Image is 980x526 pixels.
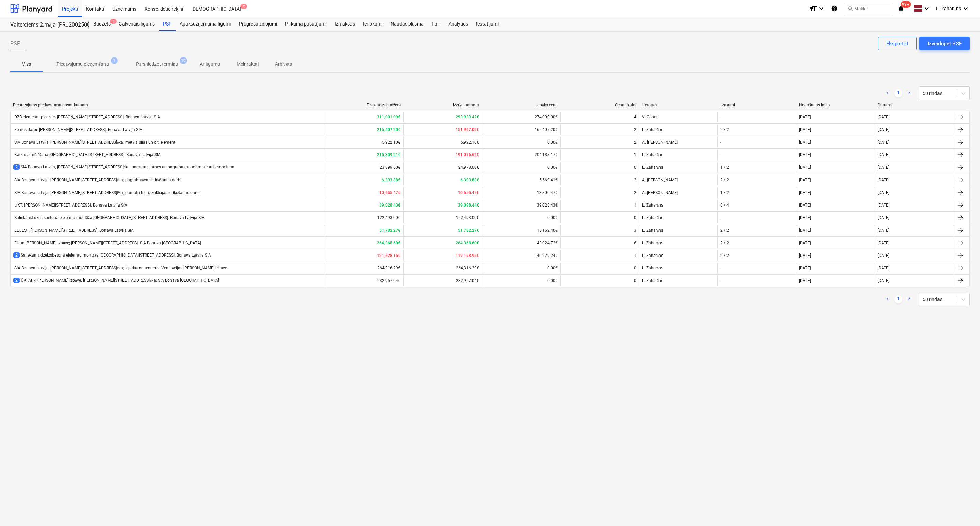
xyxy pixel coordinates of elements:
div: 3 / 4 [720,203,729,208]
a: Page 1 is your current page [894,295,902,303]
div: 0.00€ [482,212,560,223]
b: 264,368.60€ [456,241,479,245]
div: 43,024.72€ [482,237,560,248]
span: 2 [240,4,247,9]
div: Budžets [89,17,115,31]
div: [DATE] [878,165,889,170]
p: Arhivēts [275,61,292,68]
div: 13,800.47€ [482,187,560,198]
div: [DATE] [799,253,811,258]
i: keyboard_arrow_down [962,4,970,13]
div: [DATE] [878,278,889,283]
div: [DATE] [799,127,811,132]
p: Piedāvājumu pieņemšana [56,61,109,68]
b: 215,309.21€ [377,152,401,157]
i: keyboard_arrow_down [817,4,826,13]
div: [DATE] [799,203,811,208]
i: notifications [898,4,904,13]
div: Eksportēt [886,39,908,48]
div: EL un [PERSON_NAME] izbūve; [PERSON_NAME][STREET_ADDRESS]; SIA Bonava [GEOGRAPHIC_DATA] [13,241,201,246]
a: Page 1 is your current page [894,89,902,97]
div: 24,978.00€ [403,162,482,173]
div: 232,957.04€ [403,275,482,286]
div: [DATE] [878,115,889,119]
div: 2 / 2 [720,178,729,182]
div: 1 / 2 [720,165,729,170]
a: Analytics [444,17,472,31]
div: Pieprasījums piedāvājuma nosaukumam [13,103,322,108]
div: [DATE] [878,266,889,270]
p: Ar līgumu [200,61,220,68]
div: [DATE] [799,215,811,220]
div: [DATE] [799,115,811,119]
button: Meklēt [845,3,892,14]
b: 264,368.60€ [377,241,401,245]
b: 39,098.44€ [458,203,479,208]
div: - [720,266,721,270]
div: V. Gonts [639,112,718,122]
p: Pārsniedzot termiņu [136,61,178,68]
a: Izmaksas [330,17,359,31]
span: 2 [13,164,20,170]
iframe: Chat Widget [946,493,980,526]
div: [DATE] [799,278,811,283]
div: 122,493.00€ [325,212,403,223]
div: ŪKT. [PERSON_NAME][STREET_ADDRESS]. Bonava Latvija SIA [13,203,127,208]
div: 122,493.00€ [403,212,482,223]
div: L. Zaharāns [639,263,718,274]
a: Previous page [883,89,892,97]
div: 1 [634,253,636,258]
a: Apakšuzņēmuma līgumi [176,17,235,31]
span: PSF [10,39,20,48]
div: L. Zaharāns [639,162,718,173]
div: [DATE] [799,178,811,182]
div: 232,957.04€ [325,275,403,286]
div: ELT, EST. [PERSON_NAME][STREET_ADDRESS]. Bonava Latvija SIA [13,228,134,233]
a: Next page [905,295,913,303]
div: [DATE] [799,228,811,233]
a: Iestatījumi [472,17,503,31]
b: 10,655.47€ [379,190,401,195]
div: DZB elementu piegāde. [PERSON_NAME][STREET_ADDRESS]. Bonava Latvija SIA [13,115,160,120]
i: format_size [809,4,817,13]
div: L. Zaharāns [639,149,718,160]
div: 0.00€ [482,137,560,148]
span: L. Zaharāns [936,6,961,12]
div: ŪK, APK [PERSON_NAME] izbūve; [PERSON_NAME][STREET_ADDRESS]ēka; SIA Bonava [GEOGRAPHIC_DATA] [13,278,219,283]
div: Labākā cena [485,103,558,108]
div: 264,316.29€ [325,263,403,274]
button: Eksportēt [878,37,917,50]
div: 23,899.50€ [325,162,403,173]
div: [DATE] [799,241,811,245]
div: Valterciems 2.māja (PRJ2002500) - 2601936 [10,21,81,29]
div: [DATE] [878,215,889,220]
div: 2 / 2 [720,241,729,245]
div: [DATE] [878,152,889,157]
span: 99+ [901,1,911,8]
div: 2 [634,140,636,145]
i: keyboard_arrow_down [922,4,931,13]
div: 0 [634,266,636,270]
a: Pirkuma pasūtījumi [281,17,330,31]
b: 191,076.62€ [456,152,479,157]
button: Izveidojiet PSF [919,37,970,50]
div: 4 [634,115,636,119]
div: A. [PERSON_NAME] [639,137,718,148]
div: L. Zaharāns [639,225,718,236]
a: Galvenais līgums [115,17,159,31]
b: 6,393.88€ [382,178,401,182]
div: 5,922.10€ [325,137,403,148]
div: - [720,152,721,157]
b: 39,028.43€ [379,203,401,208]
div: Mērķa summa [406,103,479,108]
a: Budžets3 [89,17,115,31]
div: PSF [159,17,176,31]
div: Progresa ziņojumi [235,17,281,31]
b: 51,782.27€ [379,228,401,233]
div: 0 [634,278,636,283]
div: Ienākumi [359,17,387,31]
span: 2 [13,252,20,258]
